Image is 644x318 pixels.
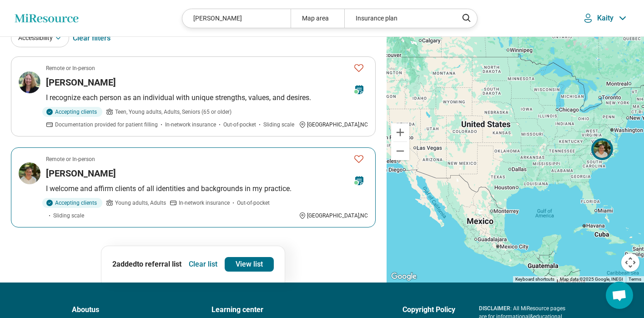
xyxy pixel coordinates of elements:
div: [GEOGRAPHIC_DATA] , NC [299,212,368,220]
p: I recognize each person as an individual with unique strengths, values, and desires. [46,92,368,103]
a: Aboutus [72,304,188,315]
p: Kaity [597,14,614,23]
span: Young adults, Adults [115,199,166,207]
span: Out-of-pocket [237,199,270,207]
button: Zoom in [391,123,409,141]
button: Favorite [350,59,368,77]
button: Zoom out [391,142,409,160]
div: [GEOGRAPHIC_DATA] , NC [299,121,368,129]
span: Map data ©2025 Google, INEGI [560,277,623,282]
button: Map camera controls [621,253,639,272]
p: I welcome and affirm clients of all identities and backgrounds in my practice. [46,183,368,194]
a: Learning center [211,304,379,315]
span: to referral list [137,260,181,268]
button: Accessibility [11,29,69,47]
span: In-network insurance [179,199,230,207]
div: Insurance plan [344,9,452,28]
a: Copyright Policy [402,304,455,315]
span: DISCLAIMER [479,305,510,312]
a: Terms (opens in new tab) [629,277,641,282]
div: Map area [291,9,345,28]
span: Out-of-pocket [223,121,256,129]
img: Google [389,271,419,283]
span: Teen, Young adults, Adults, Seniors (65 or older) [115,108,231,116]
div: Open chat [606,282,633,309]
p: Remote or In-person [46,64,95,72]
div: Accepting clients [42,107,102,117]
button: Keyboard shortcuts [515,276,554,283]
h3: [PERSON_NAME] [46,76,116,89]
p: Remote or In-person [46,155,95,163]
span: In-network insurance [165,121,216,129]
a: View list [225,257,274,272]
span: Sliding scale [53,212,84,220]
button: Favorite [350,150,368,168]
div: Clear filters [73,27,111,49]
button: Clear list [185,257,221,272]
a: Open this area in Google Maps (opens a new window) [389,271,419,283]
div: [PERSON_NAME] [182,9,290,28]
span: Documentation provided for patient filling [55,121,158,129]
div: Accepting clients [42,198,102,208]
h3: [PERSON_NAME] [46,167,116,180]
p: 2 added [112,259,181,270]
span: Sliding scale [263,121,294,129]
